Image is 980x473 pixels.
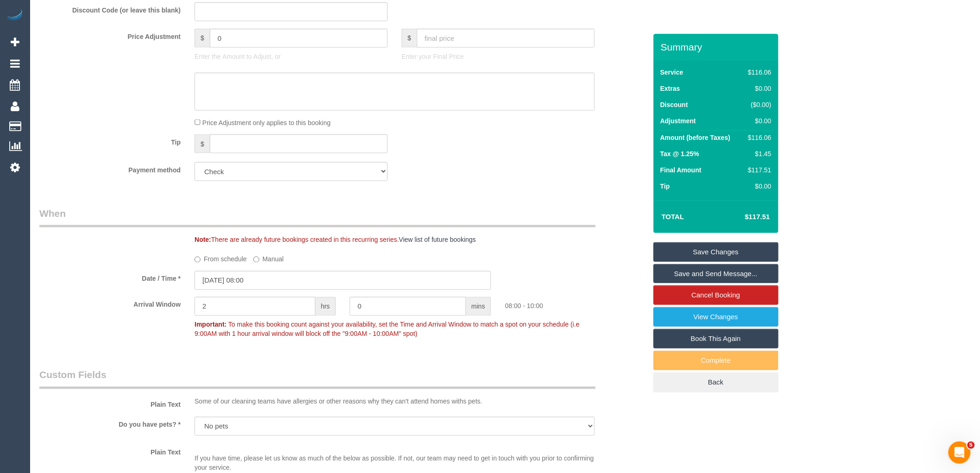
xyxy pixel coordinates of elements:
label: Price Adjustment [32,29,188,41]
input: DD/MM/YYYY HH:MM [195,271,491,290]
a: View Changes [653,307,779,327]
span: $ [195,29,210,48]
p: Some of our cleaning teams have allergies or other reasons why they can't attend homes withs pets. [195,397,595,406]
label: Arrival Window [32,297,188,309]
p: If you have time, please let us know as much of the below as possible. If not, our team may need ... [195,445,595,473]
label: Plain Text [32,397,188,410]
a: Save and Send Message... [653,264,779,284]
a: Book This Again [653,329,779,348]
label: Service [660,68,684,77]
label: Plain Text [32,445,188,457]
div: 08:00 - 10:00 [498,297,653,311]
strong: Total [662,213,685,221]
label: Tip [660,182,670,191]
label: Final Amount [660,165,702,175]
label: Tip [32,134,188,147]
div: $1.45 [744,149,771,158]
a: Back [653,372,779,392]
div: ($0.00) [744,100,771,109]
span: $ [195,134,210,153]
label: Do you have pets? * [32,417,188,429]
span: 5 [967,441,975,449]
label: Amount (before Taxes) [660,133,730,142]
input: From schedule [195,257,201,263]
label: Discount [660,100,688,109]
label: Manual [253,252,284,264]
legend: When [39,207,596,227]
strong: Important: [195,321,226,328]
div: $117.51 [744,165,771,175]
legend: Custom Fields [39,368,596,389]
span: hrs [315,297,336,316]
input: final price [417,29,595,48]
strong: Note: [195,236,211,244]
span: To make this booking count against your availability, set the Time and Arrival Window to match a ... [195,321,579,338]
h4: $117.51 [717,213,770,221]
span: mins [466,297,491,316]
p: Enter your Final Price [402,52,595,61]
img: Automaid Logo [6,9,24,22]
span: Price Adjustment only applies to this booking [202,119,331,126]
a: Save Changes [653,242,779,262]
label: Tax @ 1.25% [660,149,699,158]
label: Adjustment [660,116,696,126]
span: $ [402,29,417,48]
input: Manual [253,257,259,263]
a: Cancel Booking [653,285,779,305]
div: $0.00 [744,116,771,126]
h3: Summary [661,42,774,52]
div: $0.00 [744,84,771,93]
div: $0.00 [744,182,771,191]
label: Discount Code (or leave this blank) [32,2,188,15]
label: From schedule [195,252,247,264]
a: View list of future bookings [399,236,476,244]
p: Enter the Amount to Adjust, or [195,52,388,61]
div: $116.06 [744,133,771,142]
label: Payment method [32,162,188,175]
iframe: Intercom live chat [949,441,971,464]
label: Date / Time * [32,271,188,284]
label: Extras [660,84,680,93]
div: There are already future bookings created in this recurring series. [188,235,653,245]
div: $116.06 [744,68,771,77]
